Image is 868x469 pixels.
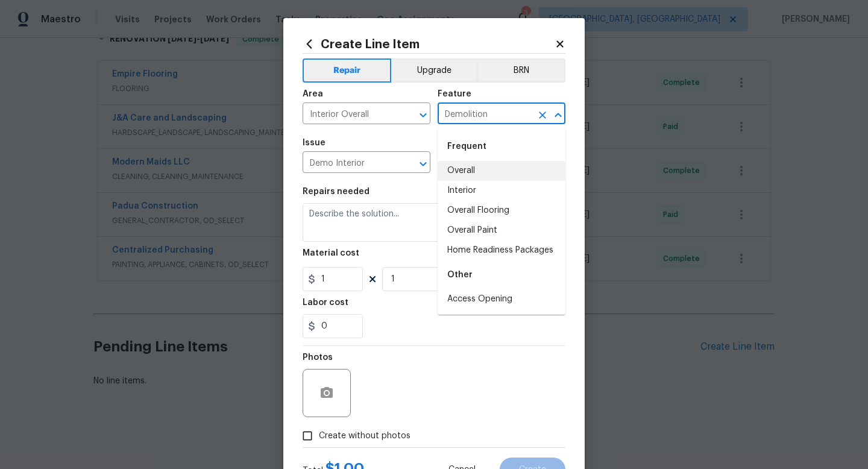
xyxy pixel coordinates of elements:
[438,132,565,161] div: Frequent
[303,187,370,196] h5: Repairs needed
[303,249,359,257] h5: Material cost
[477,58,565,83] button: BRN
[438,260,565,289] div: Other
[303,90,323,98] h5: Area
[550,107,567,124] button: Close
[438,161,565,181] li: Overall
[438,289,565,309] li: Access Opening
[415,156,432,172] button: Open
[303,353,333,362] h5: Photos
[438,90,471,98] h5: Feature
[303,139,325,147] h5: Issue
[438,221,565,241] li: Overall Paint
[303,37,555,51] h2: Create Line Item
[303,298,348,307] h5: Labor cost
[303,58,391,83] button: Repair
[438,241,565,260] li: Home Readiness Packages
[438,181,565,201] li: Interior
[391,58,477,83] button: Upgrade
[319,430,410,442] span: Create without photos
[438,309,565,329] li: Acquisition
[415,107,432,124] button: Open
[438,201,565,221] li: Overall Flooring
[534,107,551,124] button: Clear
